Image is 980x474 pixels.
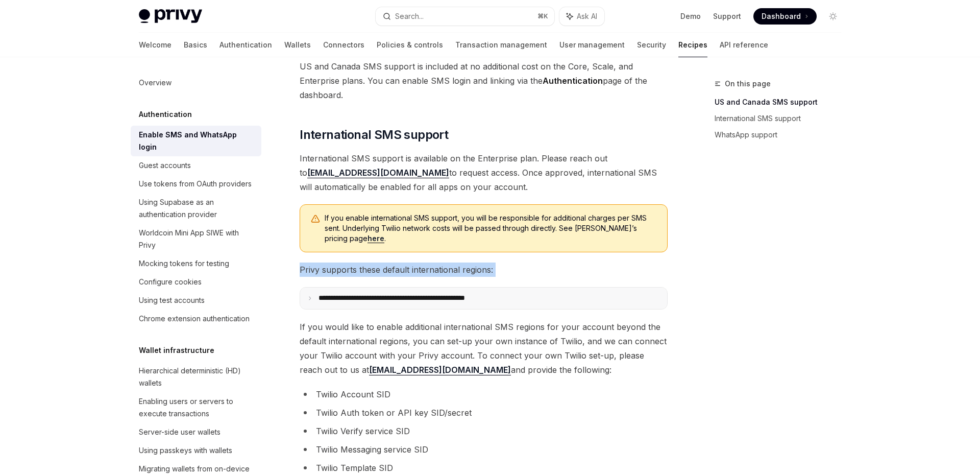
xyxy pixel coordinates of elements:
[300,151,668,194] span: International SMS support is available on the Enterprise plan. Please reach out to to request acc...
[395,10,424,22] div: Search...
[139,9,202,23] img: light logo
[131,156,261,175] a: Guest accounts
[139,77,171,89] div: Overview
[680,11,701,21] a: Demo
[131,193,261,224] a: Using Supabase as an authentication provider
[300,424,668,438] li: Twilio Verify service SID
[559,33,625,57] a: User management
[300,442,668,457] li: Twilio Messaging service SID
[376,7,554,26] button: Search...⌘K
[139,178,252,190] div: Use tokens from OAuth providers
[131,423,261,441] a: Server-side user wallets
[219,33,272,57] a: Authentication
[131,224,261,254] a: Worldcoin Mini App SIWE with Privy
[131,310,261,328] a: Chrome extension authentication
[725,78,771,90] span: On this page
[753,8,817,25] a: Dashboard
[139,196,255,221] div: Using Supabase as an authentication provider
[139,33,171,57] a: Welcome
[131,254,261,273] a: Mocking tokens for testing
[300,127,448,143] span: International SMS support
[762,11,801,21] span: Dashboard
[678,33,707,57] a: Recipes
[637,33,666,57] a: Security
[300,59,668,102] span: US and Canada SMS support is included at no additional cost on the Core, Scale, and Enterprise pl...
[307,168,449,178] a: [EMAIL_ADDRESS][DOMAIN_NAME]
[537,12,548,20] span: ⌘ K
[139,294,205,306] div: Using test accounts
[300,320,668,377] span: If you would like to enable additional international SMS regions for your account beyond the defa...
[300,387,668,401] li: Twilio Account SID
[131,175,261,193] a: Use tokens from OAuth providers
[577,11,597,21] span: Ask AI
[559,7,604,26] button: Ask AI
[715,94,849,110] a: US and Canada SMS support
[825,8,841,25] button: Toggle dark mode
[139,129,255,153] div: Enable SMS and WhatsApp login
[455,33,547,57] a: Transaction management
[325,213,657,244] span: If you enable international SMS support, you will be responsible for additional charges per SMS s...
[139,227,255,251] div: Worldcoin Mini App SIWE with Privy
[139,313,250,325] div: Chrome extension authentication
[139,108,192,121] h5: Authentication
[715,127,849,143] a: WhatsApp support
[131,74,261,92] a: Overview
[139,365,255,389] div: Hierarchical deterministic (HD) wallets
[139,444,232,457] div: Using passkeys with wallets
[715,110,849,127] a: International SMS support
[377,33,443,57] a: Policies & controls
[139,159,191,172] div: Guest accounts
[139,426,220,438] div: Server-side user wallets
[543,76,603,86] strong: Authentication
[139,276,202,288] div: Configure cookies
[300,406,668,420] li: Twilio Auth token or API key SID/secret
[131,273,261,291] a: Configure cookies
[713,11,741,21] a: Support
[139,395,255,420] div: Enabling users or servers to execute transactions
[131,441,261,460] a: Using passkeys with wallets
[131,126,261,156] a: Enable SMS and WhatsApp login
[300,263,668,277] span: Privy supports these default international regions:
[367,234,384,243] a: here
[323,33,364,57] a: Connectors
[131,362,261,392] a: Hierarchical deterministic (HD) wallets
[369,365,511,375] a: [EMAIL_ADDRESS][DOMAIN_NAME]
[284,33,311,57] a: Wallets
[131,291,261,310] a: Using test accounts
[139,257,229,270] div: Mocking tokens for testing
[184,33,207,57] a: Basics
[310,214,321,224] svg: Warning
[720,33,768,57] a: API reference
[139,344,214,357] h5: Wallet infrastructure
[131,392,261,423] a: Enabling users or servers to execute transactions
